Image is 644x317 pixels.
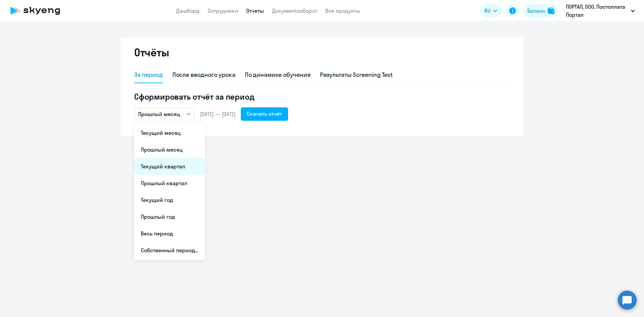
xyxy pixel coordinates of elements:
ul: RU [134,123,205,260]
a: Дашборд [176,7,200,14]
h5: Сформировать отчёт за период [134,91,510,102]
div: По динамике обучения [245,70,311,79]
div: После вводного урока [172,70,235,79]
button: Скачать отчёт [241,107,288,121]
a: Документооборот [272,7,317,14]
img: balance [548,7,554,14]
a: Отчеты [246,7,264,14]
p: ПОРТАЛ, ООО, Постоплата Портал [566,3,628,19]
button: ПОРТАЛ, ООО, Постоплата Портал [562,3,638,19]
div: Баланс [527,7,545,15]
div: Результаты Screening Test [320,70,393,79]
button: RU [480,4,502,17]
button: Прошлый месяц [134,108,195,120]
button: Балансbalance [523,4,558,17]
h2: Отчёты [134,46,169,59]
div: Скачать отчёт [247,110,282,118]
span: [DATE] — [DATE] [200,110,235,118]
a: Все продукты [325,7,360,14]
a: Сотрудники [208,7,238,14]
span: RU [484,7,490,15]
div: За период [134,70,163,79]
p: Прошлый месяц [138,110,180,118]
